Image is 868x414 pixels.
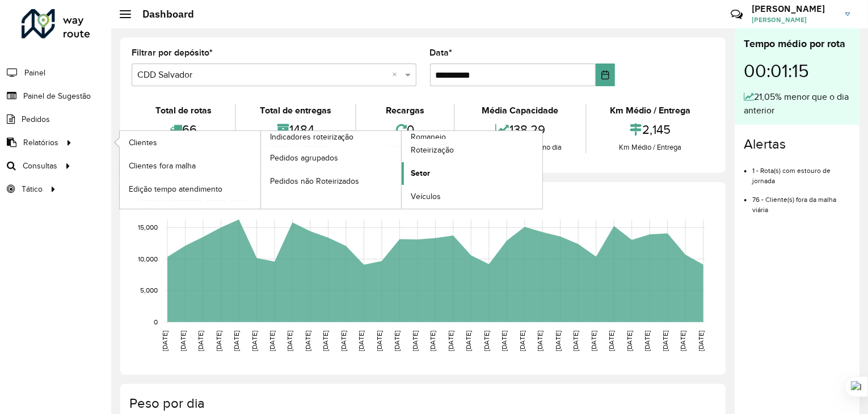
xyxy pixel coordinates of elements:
[22,113,50,125] span: Pedidos
[661,331,669,351] text: [DATE]
[411,331,419,351] text: [DATE]
[519,331,526,351] text: [DATE]
[268,331,276,351] text: [DATE]
[359,104,451,117] div: Recargas
[411,144,454,156] span: Roteirização
[429,331,437,351] text: [DATE]
[643,331,651,351] text: [DATE]
[120,131,402,209] a: Indicadores roteirização
[394,331,401,351] text: [DATE]
[24,67,45,79] span: Painel
[161,331,168,351] text: [DATE]
[744,36,850,52] div: Tempo médio por rota
[179,331,187,351] text: [DATE]
[239,104,352,117] div: Total de entregas
[458,117,582,142] div: 138,29
[261,170,402,192] a: Pedidos não Roteirizados
[589,142,711,153] div: Km Médio / Entrega
[340,331,347,351] text: [DATE]
[154,318,158,326] text: 0
[129,183,222,195] span: Edição tempo atendimento
[239,117,352,142] div: 1484
[134,104,232,117] div: Total de rotas
[132,46,213,60] label: Filtrar por depósito
[465,331,472,351] text: [DATE]
[270,152,338,164] span: Pedidos agrupados
[554,331,562,351] text: [DATE]
[261,146,402,169] a: Pedidos agrupados
[402,162,542,185] a: Setor
[22,183,43,195] span: Tático
[129,395,714,412] h4: Peso por dia
[251,331,258,351] text: [DATE]
[286,331,294,351] text: [DATE]
[697,331,705,351] text: [DATE]
[744,136,850,153] h4: Alertas
[261,131,543,209] a: Romaneio
[447,331,454,351] text: [DATE]
[608,331,615,351] text: [DATE]
[120,131,260,154] a: Clientes
[744,52,850,90] div: 00:01:15
[752,157,850,186] li: 1 - Rota(s) com estouro de jornada
[270,175,360,187] span: Pedidos não Roteirizados
[483,331,490,351] text: [DATE]
[134,117,232,142] div: 66
[536,331,543,351] text: [DATE]
[215,331,222,351] text: [DATE]
[23,137,58,149] span: Relatórios
[752,186,850,215] li: 76 - Cliente(s) fora da malha viária
[23,90,91,102] span: Painel de Sugestão
[402,139,542,162] a: Roteirização
[411,191,441,202] span: Veículos
[589,117,711,142] div: 2,145
[131,8,194,20] h2: Dashboard
[120,154,260,177] a: Clientes fora malha
[359,117,451,142] div: 0
[23,160,57,172] span: Consultas
[458,104,582,117] div: Média Capacidade
[138,255,158,263] text: 10,000
[129,137,157,149] span: Clientes
[393,68,402,82] span: Clear all
[430,46,453,60] label: Data
[270,131,354,143] span: Indicadores roteirização
[590,331,597,351] text: [DATE]
[120,178,260,200] a: Edição tempo atendimento
[679,331,686,351] text: [DATE]
[197,331,204,351] text: [DATE]
[233,331,240,351] text: [DATE]
[626,331,633,351] text: [DATE]
[752,15,837,25] span: [PERSON_NAME]
[138,224,158,231] text: 15,000
[500,331,508,351] text: [DATE]
[140,287,158,294] text: 5,000
[322,331,330,351] text: [DATE]
[596,64,615,86] button: Choose Date
[724,2,749,27] a: Contato Rápido
[304,331,311,351] text: [DATE]
[589,104,711,117] div: Km Médio / Entrega
[129,160,196,172] span: Clientes fora malha
[744,90,850,117] div: 21,05% menor que o dia anterior
[376,331,383,351] text: [DATE]
[411,131,446,143] span: Romaneio
[358,331,365,351] text: [DATE]
[572,331,579,351] text: [DATE]
[402,185,542,208] a: Veículos
[411,167,430,179] span: Setor
[752,3,837,14] h3: [PERSON_NAME]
